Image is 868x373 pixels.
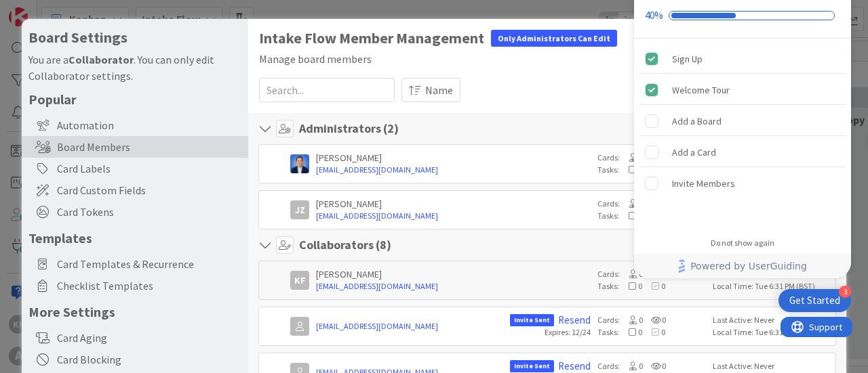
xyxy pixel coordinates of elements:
[634,254,851,278] div: Footer
[491,30,617,47] div: Only Administrators Can Edit
[22,114,248,136] div: Automation
[22,136,248,158] div: Board Members
[620,315,643,325] span: 0
[597,326,706,338] div: Tasks:
[28,303,241,320] h5: More Settings
[619,164,642,175] span: 0
[28,29,241,46] h4: Board Settings
[639,75,846,105] div: Welcome Tour is complete.
[290,154,309,173] img: DP
[376,237,391,253] span: ( 8 )
[28,51,241,84] div: You are a . You can only edit Collaborator settings.
[619,211,642,221] span: 0
[690,258,807,274] span: Powered by UserGuiding
[713,360,831,372] div: Last Active: Never
[316,164,591,176] a: [EMAIL_ADDRESS][DOMAIN_NAME]
[645,9,840,22] div: Checklist progress: 40%
[839,286,851,298] div: 3
[620,152,643,162] span: 0
[597,360,706,372] div: Cards:
[383,120,399,136] span: ( 2 )
[316,268,591,280] div: [PERSON_NAME]
[57,256,241,272] span: Card Templates & Recurrence
[510,314,554,326] span: Invite Sent
[639,137,846,167] div: Add a Card is incomplete.
[57,182,241,198] span: Card Custom Fields
[672,113,722,129] div: Add a Board
[597,280,706,292] div: Tasks:
[259,30,835,47] h1: Intake Flow Member Management
[713,326,831,338] div: Local Time: Tue 6:31 PM (BST)
[316,320,503,332] a: [EMAIL_ADDRESS][DOMAIN_NAME]
[425,82,453,98] span: Name
[558,360,591,372] a: Resend
[597,210,706,222] div: Tasks:
[643,315,666,325] span: 0
[22,349,248,370] div: Card Blocking
[789,294,840,307] div: Get Started
[597,164,706,176] div: Tasks:
[28,91,241,108] h5: Popular
[778,289,851,312] div: Open Get Started checklist, remaining modules: 3
[713,314,831,326] div: Last Active: Never
[672,175,735,192] div: Invite Members
[641,254,844,278] a: Powered by UserGuiding
[634,39,851,229] div: Checklist items
[22,158,248,179] div: Card Labels
[299,238,391,253] h4: Collaborators
[619,327,642,337] span: 0
[642,281,665,291] span: 0
[620,198,643,209] span: 0
[545,326,591,338] div: Expires: 12/24
[620,269,643,279] span: 0
[597,268,706,280] div: Cards:
[22,327,248,349] div: Card Aging
[642,327,665,337] span: 0
[57,278,241,294] span: Checklist Templates
[643,361,666,371] span: 0
[316,210,591,222] a: [EMAIL_ADDRESS][DOMAIN_NAME]
[259,78,395,102] input: Search...
[28,2,62,18] span: Support
[299,121,399,136] h4: Administrators
[259,51,835,67] div: Manage board members
[597,152,706,164] div: Cards:
[620,361,643,371] span: 0
[713,280,831,292] div: Local Time: Tue 6:31 PM (BST)
[290,271,309,290] div: KF
[28,229,241,246] h5: Templates
[68,53,134,66] b: Collaborator
[290,200,309,219] div: JZ
[597,314,706,326] div: Cards:
[639,169,846,198] div: Invite Members is incomplete.
[316,152,591,164] div: [PERSON_NAME]
[645,9,663,22] div: 40%
[672,82,730,98] div: Welcome Tour
[558,314,591,326] a: Resend
[316,280,591,292] a: [EMAIL_ADDRESS][DOMAIN_NAME]
[57,204,241,220] span: Card Tokens
[316,198,591,210] div: [PERSON_NAME]
[401,78,460,102] button: Name
[597,198,706,210] div: Cards:
[672,144,716,160] div: Add a Card
[510,360,554,372] span: Invite Sent
[711,238,774,248] div: Do not show again
[619,281,642,291] span: 0
[672,51,703,67] div: Sign Up
[639,106,846,136] div: Add a Board is incomplete.
[639,44,846,74] div: Sign Up is complete.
